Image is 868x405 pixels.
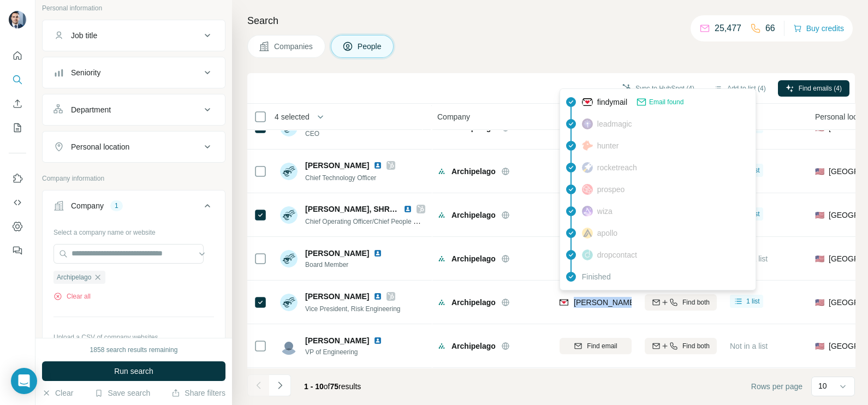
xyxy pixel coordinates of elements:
button: Department [43,97,225,123]
span: wiza [597,206,613,217]
button: Job title [43,22,225,49]
img: Logo of Archipelago [437,254,446,263]
button: Quick start [9,46,26,65]
button: Run search [42,361,225,381]
button: Save search [94,388,150,398]
img: Logo of Archipelago [437,298,446,307]
span: Companies [274,41,314,52]
img: provider prospeo logo [582,184,593,195]
button: Company1 [43,193,225,223]
span: Not in a list [730,342,768,350]
button: Clear [42,388,73,398]
button: Find both [645,294,717,311]
img: provider apollo logo [582,228,593,239]
span: Archipelago [451,166,496,177]
span: Archipelago [451,341,496,352]
span: prospeo [597,184,625,195]
span: Archipelago [451,253,496,264]
div: 1 [110,201,123,211]
span: [PERSON_NAME] [305,160,369,171]
button: Personal location [43,134,225,160]
button: Sync to HubSpot (4) [615,80,702,97]
img: Avatar [280,206,298,224]
span: 🇺🇸 [815,166,824,177]
span: results [304,382,361,391]
button: My lists [9,118,26,138]
p: 66 [765,22,775,35]
img: LinkedIn logo [373,161,382,170]
span: rocketreach [597,162,637,173]
span: VP of Engineering [305,347,387,357]
img: provider hunter logo [582,140,593,150]
img: Avatar [280,294,298,311]
img: LinkedIn logo [373,292,382,301]
span: apollo [597,228,617,239]
p: Personal information [42,3,225,13]
span: Finished [582,271,611,282]
span: 🇺🇸 [815,341,824,352]
span: Find both [682,341,710,351]
span: Find emails (4) [799,84,842,93]
span: Find both [682,297,710,307]
span: People [358,41,383,52]
p: 25,477 [715,22,741,35]
span: CEO [305,129,395,139]
span: Company [437,111,470,122]
img: provider findymail logo [560,297,568,308]
span: 4 selected [275,111,310,122]
button: Search [9,70,26,90]
img: Logo of Archipelago [437,342,446,350]
p: Upload a CSV of company websites. [53,332,214,342]
span: 1 list [746,296,760,306]
button: Feedback [9,241,26,260]
button: Seniority [43,59,225,86]
button: Find email [560,338,632,354]
img: provider leadmagic logo [582,118,593,129]
button: Use Surfe API [9,193,26,212]
span: hunter [597,140,619,151]
span: Email found [649,97,683,107]
span: of [324,382,330,391]
span: Archipelago [57,272,91,282]
span: [PERSON_NAME], SHRM-SCP [305,205,414,213]
img: Avatar [280,250,298,267]
img: provider wiza logo [582,206,593,217]
span: Vice President, Risk Engineering [305,305,401,313]
div: Job title [71,30,97,41]
img: LinkedIn logo [373,336,382,345]
button: Dashboard [9,217,26,236]
span: Run search [114,366,153,377]
img: provider findymail logo [582,97,593,108]
img: provider rocketreach logo [582,162,593,173]
span: 75 [330,382,339,391]
button: Add to list (4) [706,80,774,97]
button: Enrich CSV [9,94,26,114]
button: Find emails (4) [778,80,849,97]
div: Select a company name or website [53,223,214,237]
div: 1858 search results remaining [90,345,178,355]
span: Board Member [305,260,387,270]
span: 🇺🇸 [815,297,824,308]
span: 1 list [746,209,760,219]
p: Company information [42,174,225,183]
img: Avatar [280,337,298,355]
span: Chief Technology Officer [305,174,376,182]
button: Navigate to next page [269,374,291,396]
span: Archipelago [451,297,496,308]
span: leadmagic [597,118,632,129]
span: 🇺🇸 [815,210,824,221]
span: Archipelago [451,210,496,221]
p: 10 [818,380,827,391]
img: Avatar [9,11,26,28]
span: [PERSON_NAME] [305,248,369,259]
div: Personal location [71,141,129,152]
span: [PERSON_NAME][EMAIL_ADDRESS][DOMAIN_NAME] [574,298,766,307]
span: [PERSON_NAME] [305,291,369,302]
img: Logo of Archipelago [437,211,446,219]
span: 🇺🇸 [815,253,824,264]
span: dropcontact [597,249,637,260]
button: Find both [645,338,717,354]
div: Open Intercom Messenger [11,368,37,394]
img: Avatar [280,163,298,180]
button: Share filters [171,388,225,398]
